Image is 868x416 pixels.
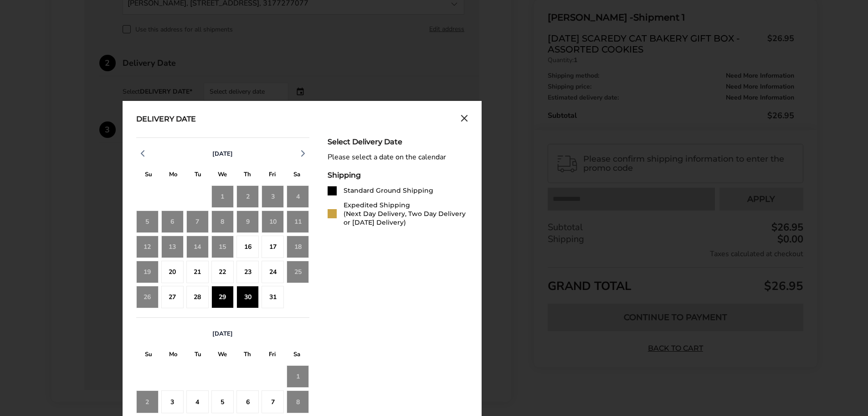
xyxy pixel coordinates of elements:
div: Delivery Date [136,115,196,125]
button: Close calendar [461,115,468,125]
div: M [161,348,185,363]
div: T [185,348,210,363]
div: T [235,348,260,363]
button: [DATE] [209,150,236,158]
div: F [260,348,284,363]
div: M [161,169,185,183]
div: Please select a date on the calendar [328,153,468,162]
span: [DATE] [212,150,233,158]
div: Standard Ground Shipping [344,186,433,195]
div: W [210,348,235,363]
div: T [185,169,210,183]
div: S [284,169,309,183]
span: [DATE] [212,330,233,338]
button: [DATE] [209,330,236,338]
div: W [210,169,235,183]
div: F [260,169,284,183]
div: T [235,169,260,183]
div: S [136,169,161,183]
div: Expedited Shipping (Next Day Delivery, Two Day Delivery or [DATE] Delivery) [344,201,468,227]
div: S [284,348,309,363]
div: S [136,348,161,363]
div: Shipping [328,171,468,179]
div: Select Delivery Date [328,137,468,146]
